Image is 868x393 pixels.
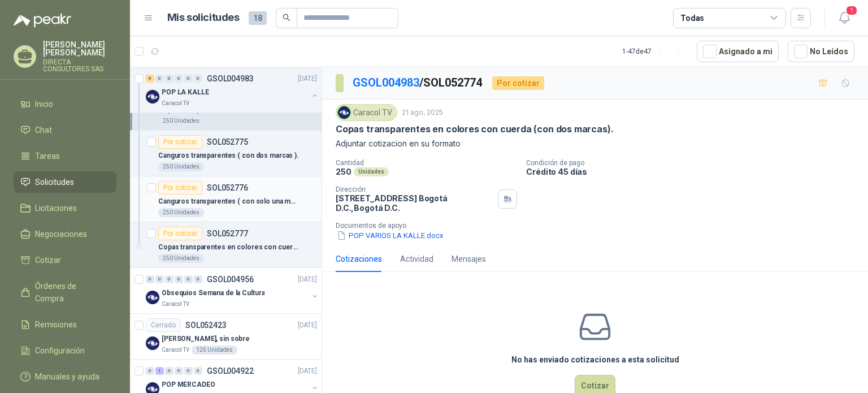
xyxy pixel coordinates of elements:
[511,353,679,366] h3: No has enviado cotizaciones a esta solicitud
[192,346,237,355] div: 125 Unidades
[697,41,779,62] button: Asignado a mi
[452,253,486,265] div: Mensajes
[184,275,193,283] div: 0
[146,72,319,108] a: 6 0 0 0 0 0 GSOL004983[DATE] Company LogoPOP LA KALLECaracol TV
[158,181,202,195] div: Por cotizar
[14,340,116,361] a: Configuración
[162,300,189,309] p: Caracol TV
[207,75,254,83] p: GSOL004983
[14,223,116,245] a: Negociaciones
[194,367,202,375] div: 0
[162,334,250,344] p: [PERSON_NAME], sin sobre
[14,366,116,387] a: Manuales y ayuda
[43,59,116,72] p: DIRECTA CONSULTORES SAS
[14,314,116,335] a: Remisiones
[35,176,74,188] span: Solicitudes
[14,145,116,167] a: Tareas
[400,253,433,265] div: Actividad
[130,131,322,176] a: Por cotizarSOL052775Canguros transparentes ( con dos marcas ).250 Unidades
[158,116,204,126] div: 250 Unidades
[207,230,248,237] p: SOL052777
[353,76,419,89] a: GSOL004983
[207,184,248,192] p: SOL052776
[175,75,183,83] div: 0
[35,344,85,357] span: Configuración
[165,75,173,83] div: 0
[298,320,317,331] p: [DATE]
[158,242,299,253] p: Copas transparentes en colores con cuerda (con una marca).
[146,367,154,375] div: 0
[155,367,164,375] div: 1
[158,208,204,217] div: 250 Unidades
[162,346,189,355] p: Caracol TV
[353,74,483,92] p: / SOL052774
[184,75,193,83] div: 0
[336,230,445,241] button: POP VARIOS LA KALLE.docx
[336,222,863,230] p: Documentos de apoyo
[298,366,317,377] p: [DATE]
[14,249,116,271] a: Cotizar
[175,275,183,283] div: 0
[14,14,71,27] img: Logo peakr
[622,42,688,61] div: 1 - 47 de 47
[130,314,322,360] a: CerradoSOL052423[DATE] Company Logo[PERSON_NAME], sin sobreCaracol TV125 Unidades
[207,367,254,375] p: GSOL004922
[680,12,704,24] div: Todas
[492,76,544,90] div: Por cotizar
[14,171,116,193] a: Solicitudes
[162,288,264,299] p: Obsequios Semana de la Cultura
[155,75,164,83] div: 0
[14,197,116,219] a: Licitaciones
[158,254,204,263] div: 250 Unidades
[207,275,254,283] p: GSOL004956
[162,87,209,98] p: POP LA KALLE
[175,367,183,375] div: 0
[283,14,290,21] span: search
[354,167,389,176] div: Unidades
[43,41,116,57] p: [PERSON_NAME] [PERSON_NAME]
[298,274,317,285] p: [DATE]
[35,370,99,383] span: Manuales y ayuda
[130,176,322,222] a: Por cotizarSOL052776Canguros transparentes ( con solo una marca).250 Unidades
[298,74,317,84] p: [DATE]
[336,193,493,213] p: [STREET_ADDRESS] Bogotá D.C. , Bogotá D.C.
[35,228,87,240] span: Negociaciones
[35,318,77,331] span: Remisiones
[146,275,154,283] div: 0
[35,98,53,110] span: Inicio
[158,135,202,149] div: Por cotizar
[130,222,322,268] a: Por cotizarSOL052777Copas transparentes en colores con cuerda (con una marca).250 Unidades
[146,273,319,309] a: 0 0 0 0 0 0 GSOL004956[DATE] Company LogoObsequios Semana de la CulturaCaracol TV
[834,8,854,28] button: 1
[14,93,116,115] a: Inicio
[402,107,443,118] p: 21 ago, 2025
[35,124,52,136] span: Chat
[35,280,106,305] span: Órdenes de Compra
[338,106,350,119] img: Company Logo
[146,336,159,350] img: Company Logo
[158,196,299,207] p: Canguros transparentes ( con solo una marca).
[336,253,382,265] div: Cotizaciones
[167,10,240,26] h1: Mis solicitudes
[146,75,154,83] div: 6
[35,202,77,214] span: Licitaciones
[35,150,60,162] span: Tareas
[146,318,181,332] div: Cerrado
[194,75,202,83] div: 0
[14,119,116,141] a: Chat
[165,275,173,283] div: 0
[162,99,189,108] p: Caracol TV
[158,150,299,161] p: Canguros transparentes ( con dos marcas ).
[336,137,854,150] p: Adjuntar cotizacion en su formato
[35,254,61,266] span: Cotizar
[184,367,193,375] div: 0
[336,167,351,176] p: 250
[336,159,517,167] p: Cantidad
[146,291,159,304] img: Company Logo
[146,90,159,103] img: Company Logo
[526,167,863,176] p: Crédito 45 días
[336,123,613,135] p: Copas transparentes en colores con cuerda (con dos marcas).
[158,162,204,171] div: 250 Unidades
[845,5,858,16] span: 1
[526,159,863,167] p: Condición de pago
